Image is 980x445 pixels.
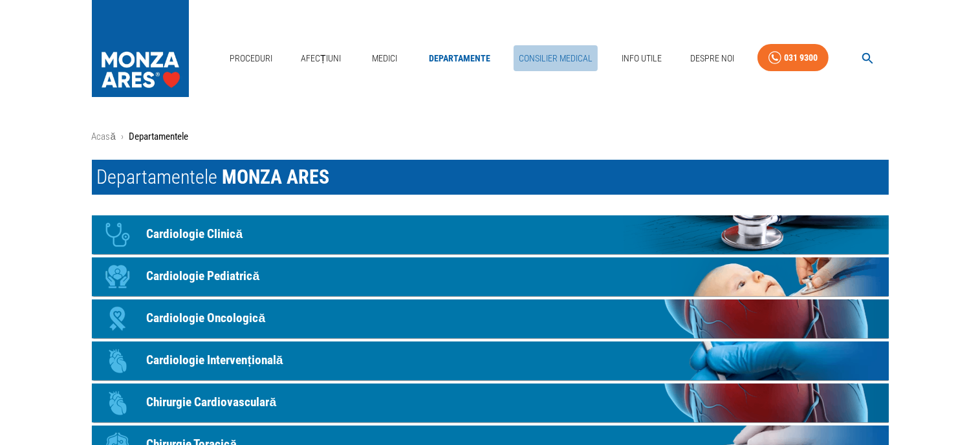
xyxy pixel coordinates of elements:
div: Icon [98,384,137,422]
div: Icon [98,257,137,296]
a: Medici [364,45,406,72]
p: Cardiologie Oncologică [147,309,266,328]
a: Info Utile [616,45,667,72]
nav: breadcrumb [92,129,889,144]
a: Despre Noi [685,45,739,72]
p: Cardiologie Clinică [147,225,243,244]
p: Cardiologie Intervențională [147,351,283,370]
li: › [121,129,124,144]
a: IconCardiologie Clinică [92,215,889,254]
p: Departamentele [129,129,188,144]
a: Consilier Medical [514,45,598,72]
span: MONZA ARES [223,166,330,188]
p: Chirurgie Cardiovasculară [147,393,277,412]
a: Acasă [92,131,116,142]
a: Departamente [424,45,495,72]
a: IconCardiologie Oncologică [92,299,889,338]
div: 031 9300 [784,50,818,66]
p: Cardiologie Pediatrică [147,267,260,286]
div: Icon [98,299,137,338]
h1: Departamentele [92,160,889,195]
div: Icon [98,342,137,380]
a: Afecțiuni [296,45,346,72]
div: Icon [98,215,137,254]
a: Proceduri [224,45,278,72]
a: IconCardiologie Pediatrică [92,257,889,296]
a: IconCardiologie Intervențională [92,342,889,380]
a: IconChirurgie Cardiovasculară [92,384,889,422]
a: 031 9300 [757,44,829,72]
